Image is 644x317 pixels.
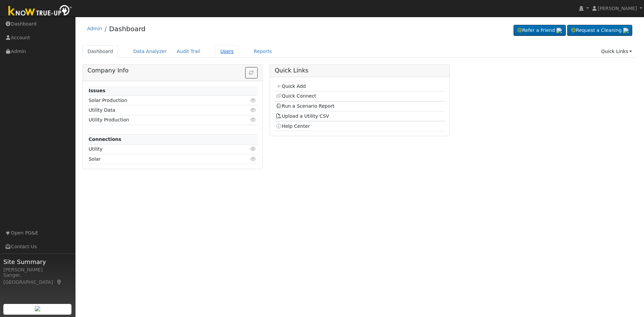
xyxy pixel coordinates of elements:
div: Sanger, [GEOGRAPHIC_DATA] [3,272,72,286]
td: Utility [88,144,230,154]
a: Users [215,45,239,58]
td: Utility Data [88,105,230,115]
img: retrieve [35,306,40,311]
span: Site Summary [3,257,72,266]
span: [PERSON_NAME] [598,6,637,11]
a: Dashboard [83,45,118,58]
a: Admin [87,26,102,31]
a: Quick Links [596,45,637,58]
a: Reports [249,45,277,58]
img: retrieve [623,28,629,33]
a: Quick Connect [276,93,316,99]
a: Data Analyzer [128,45,172,58]
strong: Connections [89,137,121,142]
i: Click to view [251,108,257,112]
h5: Quick Links [275,67,445,74]
td: Solar [88,154,230,164]
i: Click to view [251,147,257,151]
a: Audit Trail [172,45,205,58]
div: [PERSON_NAME] [3,266,72,273]
i: Click to view [251,117,257,122]
a: Request a Cleaning [567,25,632,36]
a: Help Center [276,123,310,129]
img: Know True-Up [5,4,75,19]
strong: Issues [89,88,105,93]
i: Click to view [251,157,257,161]
a: Refer a Friend [514,25,566,36]
a: Upload a Utility CSV [276,113,329,119]
td: Utility Production [88,115,230,125]
a: Run a Scenario Report [276,103,334,109]
a: Dashboard [109,25,146,33]
a: Map [56,279,62,285]
td: Solar Production [88,96,230,105]
h5: Company Info [88,67,258,74]
a: Quick Add [276,84,306,89]
img: retrieve [556,28,562,33]
i: Click to view [251,98,257,103]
